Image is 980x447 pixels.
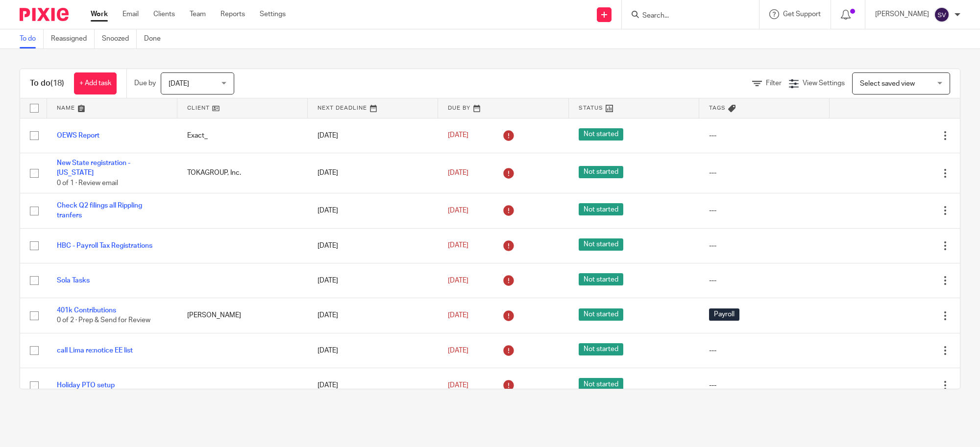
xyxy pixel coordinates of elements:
[448,132,468,139] span: [DATE]
[220,9,245,19] a: Reports
[579,378,623,390] span: Not started
[579,166,623,178] span: Not started
[57,277,90,284] a: Sola Tasks
[169,80,189,87] span: [DATE]
[709,308,739,321] span: Payroll
[709,131,820,141] div: ---
[177,118,308,153] td: Exact_
[448,347,468,354] span: [DATE]
[177,298,308,333] td: [PERSON_NAME]
[74,72,117,94] a: + Add task
[709,168,820,178] div: ---
[51,29,95,48] a: Reassigned
[308,153,438,193] td: [DATE]
[102,29,137,48] a: Snoozed
[448,169,468,176] span: [DATE]
[308,228,438,263] td: [DATE]
[57,202,142,219] a: Check Q2 filings all Rippling tranfers
[448,277,468,284] span: [DATE]
[57,160,130,176] a: New State registration - [US_STATE]
[308,298,438,333] td: [DATE]
[144,29,168,48] a: Done
[579,128,623,141] span: Not started
[448,312,468,319] span: [DATE]
[579,308,623,321] span: Not started
[190,9,206,19] a: Team
[308,333,438,368] td: [DATE]
[709,105,726,111] span: Tags
[57,242,152,249] a: HBC - Payroll Tax Registrations
[579,343,623,355] span: Not started
[579,203,623,215] span: Not started
[709,206,820,215] div: ---
[153,9,175,19] a: Clients
[91,9,108,19] a: Work
[766,80,782,87] span: Filter
[641,12,730,21] input: Search
[122,9,139,19] a: Email
[709,380,820,390] div: ---
[448,242,468,249] span: [DATE]
[308,263,438,298] td: [DATE]
[134,78,156,88] p: Due by
[20,29,44,48] a: To do
[308,368,438,403] td: [DATE]
[57,180,118,187] span: 0 of 1 · Review email
[448,382,468,389] span: [DATE]
[709,241,820,251] div: ---
[308,118,438,153] td: [DATE]
[875,9,929,19] p: [PERSON_NAME]
[448,207,468,214] span: [DATE]
[57,317,150,324] span: 0 of 2 · Prep & Send for Review
[30,78,64,89] h1: To do
[308,193,438,228] td: [DATE]
[860,80,915,87] span: Select saved view
[57,307,116,314] a: 401k Contributions
[579,273,623,285] span: Not started
[709,276,820,285] div: ---
[50,79,64,87] span: (18)
[803,80,845,87] span: View Settings
[783,11,821,18] span: Get Support
[177,153,308,193] td: TOKAGROUP, Inc.
[20,8,69,21] img: Pixie
[57,132,99,139] a: OEWS Report
[709,346,820,355] div: ---
[57,347,133,354] a: call Lima re:notice EE list
[57,382,115,389] a: Holiday PTO setup
[579,238,623,251] span: Not started
[260,9,286,19] a: Settings
[934,7,950,23] img: svg%3E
